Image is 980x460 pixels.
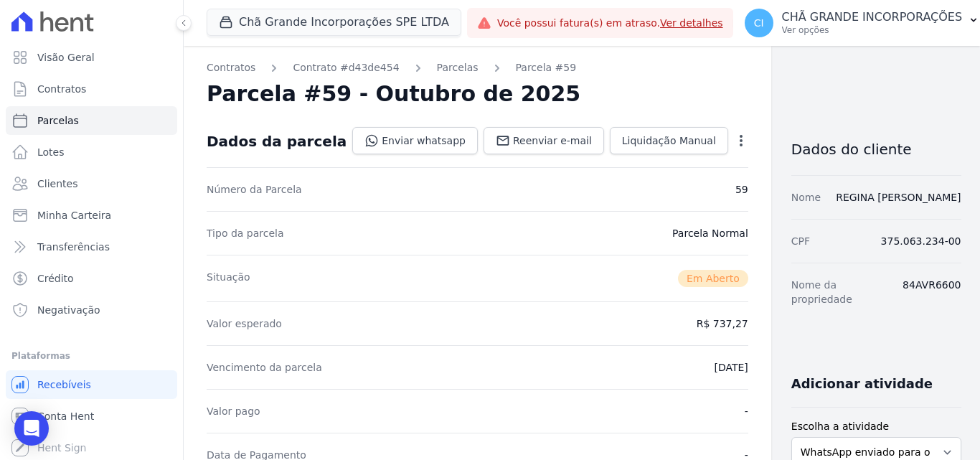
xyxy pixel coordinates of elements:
[6,43,177,72] a: Visão Geral
[37,271,74,286] span: Crédito
[6,138,177,166] a: Lotes
[207,81,580,107] h2: Parcela #59 - Outubro de 2025
[497,16,723,31] span: Você possui fatura(s) em atraso.
[714,360,748,375] dd: [DATE]
[791,375,933,393] h3: Adicionar atividade
[6,233,177,261] a: Transferências
[207,404,260,418] dt: Valor pago
[37,145,65,159] span: Lotes
[37,303,100,317] span: Negativação
[903,278,961,306] dd: 84AVR6600
[660,17,723,29] a: Ver detalhes
[782,24,963,36] p: Ver opções
[754,18,764,28] span: CI
[37,409,94,423] span: Conta Hent
[791,419,961,434] label: Escolha a atividade
[37,377,91,392] span: Recebíveis
[6,106,177,135] a: Parcelas
[207,316,282,331] dt: Valor esperado
[6,264,177,293] a: Crédito
[207,60,255,75] a: Contratos
[207,226,284,240] dt: Tipo da parcela
[6,201,177,230] a: Minha Carteira
[791,141,961,158] h3: Dados do cliente
[207,182,302,197] dt: Número da Parcela
[207,9,461,36] button: Chã Grande Incorporações SPE LTDA
[207,133,347,150] div: Dados da parcela
[11,347,171,365] div: Plataformas
[207,360,322,375] dt: Vencimento da parcela
[37,113,79,128] span: Parcelas
[37,240,110,254] span: Transferências
[836,192,961,203] a: REGINA [PERSON_NAME]
[782,10,963,24] p: CHÃ GRANDE INCORPORAÇÕES
[516,60,577,75] a: Parcela #59
[697,316,748,331] dd: R$ 737,27
[37,177,77,191] span: Clientes
[6,402,177,431] a: Conta Hent
[672,226,748,240] dd: Parcela Normal
[791,234,810,248] dt: CPF
[791,190,821,205] dt: Nome
[610,127,728,154] a: Liquidação Manual
[14,411,49,446] div: Open Intercom Messenger
[513,133,592,148] span: Reenviar e-mail
[6,75,177,103] a: Contratos
[622,133,716,148] span: Liquidação Manual
[881,234,961,248] dd: 375.063.234-00
[293,60,399,75] a: Contrato #d43de454
[207,270,250,287] dt: Situação
[6,169,177,198] a: Clientes
[37,50,95,65] span: Visão Geral
[37,82,86,96] span: Contratos
[352,127,478,154] a: Enviar whatsapp
[6,370,177,399] a: Recebíveis
[745,404,748,418] dd: -
[678,270,748,287] span: Em Aberto
[6,296,177,324] a: Negativação
[735,182,748,197] dd: 59
[37,208,111,222] span: Minha Carteira
[437,60,479,75] a: Parcelas
[484,127,604,154] a: Reenviar e-mail
[207,60,748,75] nav: Breadcrumb
[791,278,891,306] dt: Nome da propriedade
